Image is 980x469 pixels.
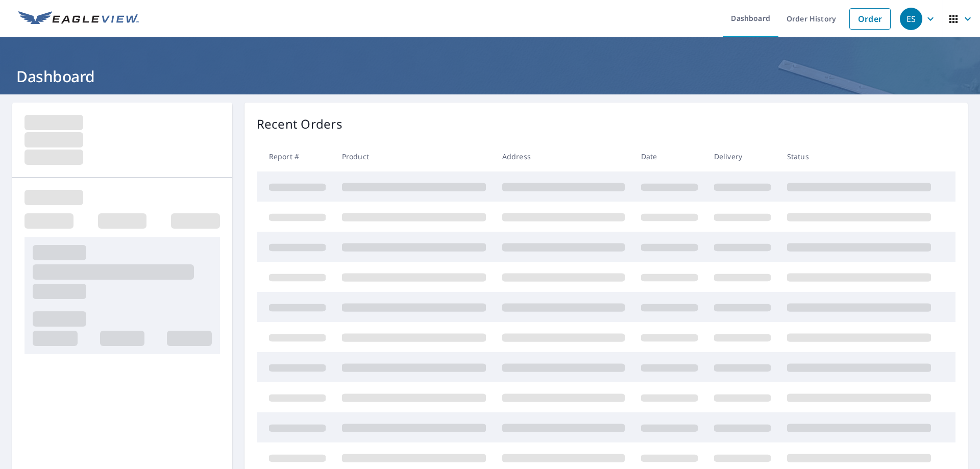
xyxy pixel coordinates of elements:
th: Report # [257,141,334,171]
h1: Dashboard [12,66,968,87]
p: Recent Orders [257,115,342,133]
th: Address [494,141,633,171]
th: Product [334,141,494,171]
a: Order [849,8,891,30]
th: Status [779,141,939,171]
th: Delivery [706,141,779,171]
div: ES [900,8,922,30]
img: EV Logo [18,11,139,27]
th: Date [633,141,706,171]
